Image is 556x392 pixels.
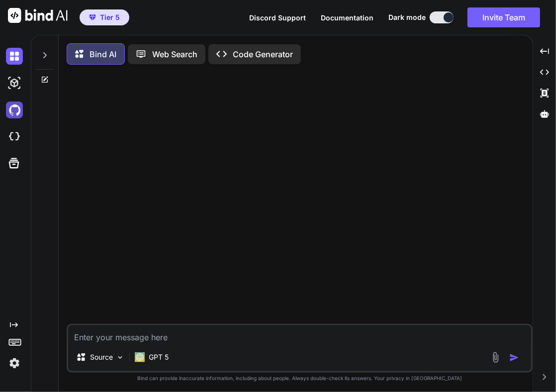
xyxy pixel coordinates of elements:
[149,352,169,362] p: GPT 5
[249,12,306,23] button: Discord Support
[388,12,426,22] span: Dark mode
[89,14,96,20] img: premium
[6,355,23,372] img: settings
[233,48,293,60] p: Code Generator
[90,352,113,362] p: Source
[509,353,519,363] img: icon
[6,128,23,145] img: cloudideIcon
[321,13,373,22] span: Documentation
[321,12,373,23] button: Documentation
[152,48,197,60] p: Web Search
[8,8,68,23] img: Bind AI
[80,9,129,25] button: premiumTier 5
[116,353,124,362] img: Pick Models
[100,12,120,22] span: Tier 5
[67,375,533,382] p: Bind can provide inaccurate information, including about people. Always double-check its answers....
[6,101,23,118] img: githubDark
[6,75,23,92] img: darkAi-studio
[490,352,501,363] img: attachment
[467,7,540,27] button: Invite Team
[90,48,116,60] p: Bind AI
[135,352,145,362] img: GPT 5
[6,48,23,65] img: darkChat
[249,13,306,22] span: Discord Support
